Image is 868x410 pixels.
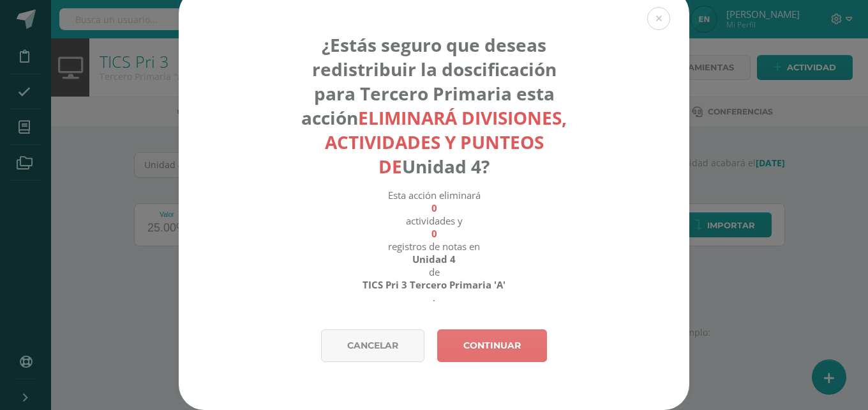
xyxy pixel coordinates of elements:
a: Continuar [437,329,547,362]
strong: 0 [431,201,437,214]
h4: ¿Estás seguro que deseas redistribuir la doscificación para Tercero Primaria esta acción Unidad 4? [293,33,576,178]
strong: 0 [431,227,437,240]
strong: TICS Pri 3 Tercero Primaria 'A' [363,278,505,291]
strong: eliminará divisiones, actividades y punteos de [325,106,567,178]
button: Close (Esc) [647,7,670,30]
div: Esta acción eliminará actividades y registros de notas en de . [293,189,576,304]
strong: Unidad 4 [412,253,456,265]
a: Cancelar [321,329,424,362]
